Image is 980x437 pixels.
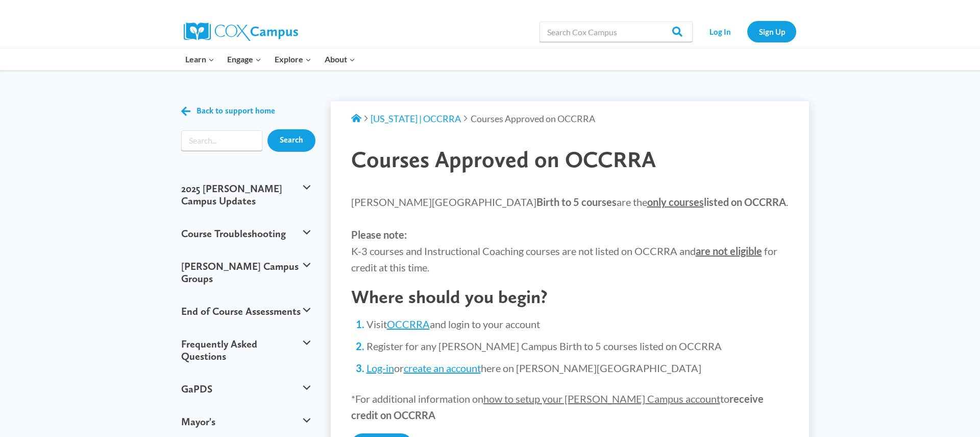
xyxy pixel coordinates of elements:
[176,250,315,295] button: [PERSON_NAME] Campus Groups
[179,49,361,70] nav: Primary Navigation
[197,106,275,116] span: Back to support home
[176,217,315,250] button: Course Troubleshooting
[351,113,361,124] a: Support Home
[184,22,298,41] img: Cox Campus
[325,53,355,66] span: About
[747,21,796,42] a: Sign Up
[176,172,315,217] button: 2025 [PERSON_NAME] Campus Updates
[181,104,275,119] a: Back to support home
[366,339,789,353] li: Register for any [PERSON_NAME] Campus Birth to 5 courses listed on OCCRRA
[351,228,407,241] strong: Please note:
[227,53,261,66] span: Engage
[404,362,481,374] a: create an account
[351,390,789,423] p: *For additional information on to
[351,286,789,308] h2: Where should you begin?
[275,53,311,66] span: Explore
[185,53,214,66] span: Learn
[181,130,262,151] input: Search input
[366,361,789,375] li: or here on [PERSON_NAME][GEOGRAPHIC_DATA]
[387,318,430,330] a: OCCRRA
[371,113,461,124] a: [US_STATE] | OCCRRA
[698,21,742,42] a: Log In
[647,196,786,208] strong: listed on OCCRRA
[698,21,796,42] nav: Secondary Navigation
[366,317,789,331] li: Visit and login to your account
[351,146,656,173] span: Courses Approved on OCCRRA
[267,129,315,152] input: Search
[181,130,262,151] form: Search form
[176,328,315,373] button: Frequently Asked Questions
[176,373,315,405] button: GaPDS
[647,196,704,208] span: only courses
[351,194,789,275] p: [PERSON_NAME][GEOGRAPHIC_DATA] are the . K-3 courses and Instructional Coaching courses are not l...
[483,393,720,405] span: how to setup your [PERSON_NAME] Campus account
[176,295,315,328] button: End of Course Assessments
[696,245,762,257] strong: are not eligible
[366,362,394,374] a: Log-in
[471,113,595,124] span: Courses Approved on OCCRRA
[536,196,617,208] strong: Birth to 5 courses
[540,21,693,42] input: Search Cox Campus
